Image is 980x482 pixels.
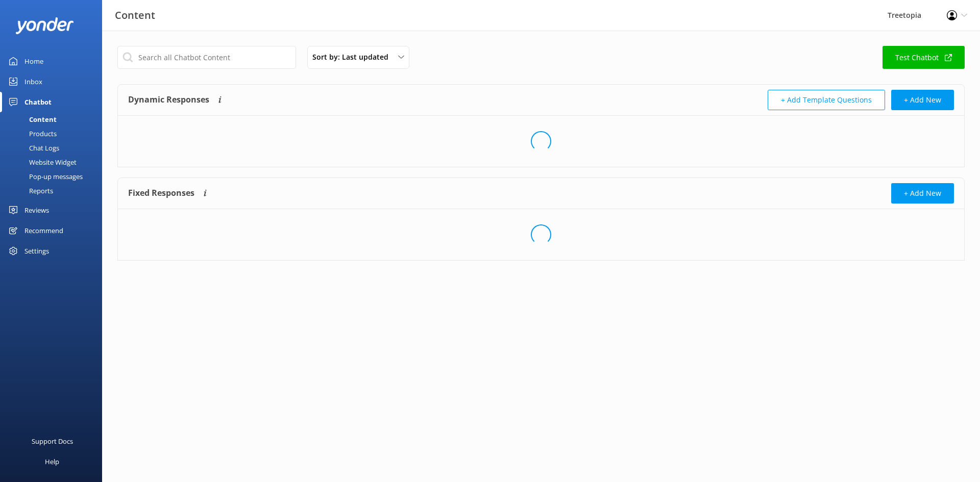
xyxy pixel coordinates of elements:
div: Content [6,112,57,126]
a: Pop-up messages [6,169,102,184]
div: Home [24,51,43,71]
div: Pop-up messages [6,169,83,184]
div: Reviews [24,200,49,220]
h4: Dynamic Responses [128,90,209,110]
h3: Content [115,7,155,23]
a: Chat Logs [6,141,102,155]
div: Reports [6,184,53,198]
a: Products [6,126,102,141]
h4: Fixed Responses [128,183,194,204]
div: Help [45,451,59,472]
button: + Add New [891,183,954,204]
div: Chatbot [24,92,52,112]
img: yonder-white-logo.png [15,17,74,34]
div: Support Docs [32,431,73,451]
span: Sort by: Last updated [312,52,395,63]
div: Website Widget [6,155,77,169]
button: + Add New [891,90,954,110]
a: Content [6,112,102,126]
a: Test Chatbot [883,46,965,69]
a: Website Widget [6,155,102,169]
input: Search all Chatbot Content [117,46,296,69]
button: + Add Template Questions [768,90,885,110]
div: Chat Logs [6,141,59,155]
div: Inbox [24,71,42,92]
a: Reports [6,184,102,198]
div: Products [6,126,57,141]
div: Recommend [24,220,63,241]
div: Settings [24,241,49,261]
